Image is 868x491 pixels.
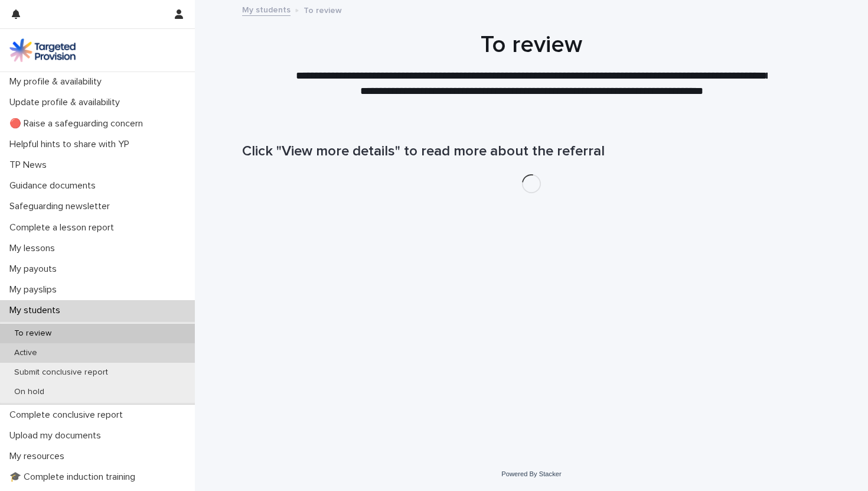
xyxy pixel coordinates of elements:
[5,139,139,150] p: Helpful hints to share with YP
[5,264,66,275] p: My payouts
[242,143,821,160] h1: Click "View more details" to read more about the referral
[5,430,110,441] p: Upload my documents
[5,472,145,483] p: 🎓 Complete induction training
[5,222,123,233] p: Complete a lesson report
[501,470,561,477] a: Powered By Stacker
[5,451,74,462] p: My resources
[242,2,291,16] a: My students
[5,160,56,171] p: TP News
[5,387,54,397] p: On hold
[5,329,61,339] p: To review
[5,180,105,191] p: Guidance documents
[5,368,118,378] p: Submit conclusive report
[304,3,342,16] p: To review
[242,31,821,59] h1: To review
[5,118,152,129] p: 🔴 Raise a safeguarding concern
[5,409,132,421] p: Complete conclusive report
[5,243,64,254] p: My lessons
[5,305,70,316] p: My students
[9,38,76,62] img: M5nRWzHhSzIhMunXDL62
[5,201,119,212] p: Safeguarding newsletter
[5,97,129,108] p: Update profile & availability
[5,76,111,87] p: My profile & availability
[5,348,47,358] p: Active
[5,284,66,295] p: My payslips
